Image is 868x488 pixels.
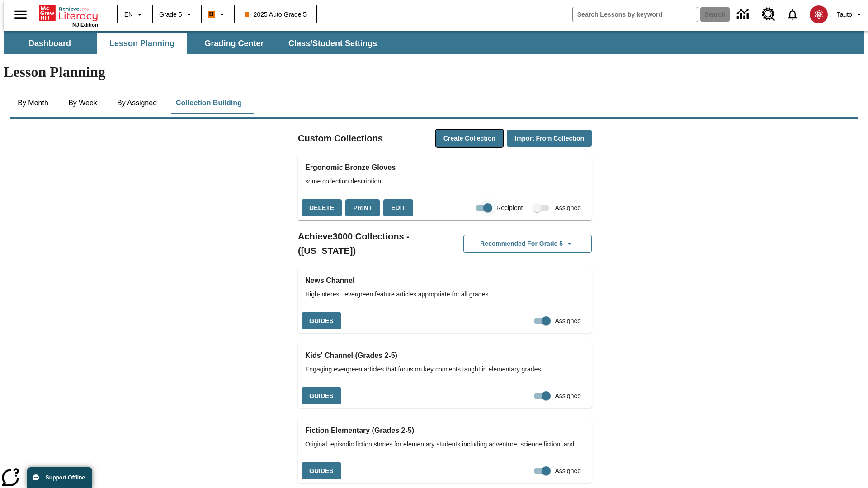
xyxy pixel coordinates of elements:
[204,6,231,23] button: Boost Class color is orange. Change class color
[507,130,592,147] button: Import from Collection
[305,365,585,374] span: Engaging evergreen articles that focus on key concepts taught in elementary grades
[245,10,307,19] span: 2025 Auto Grade 5
[496,203,523,213] span: Recipient
[804,3,833,26] button: Select a new avatar
[555,391,581,401] span: Assigned
[281,33,384,54] button: Class/Student Settings
[4,31,864,54] div: SubNavbar
[39,4,98,22] a: Home
[7,1,34,28] button: Open side menu
[298,229,445,258] h2: Achieve3000 Collections - ([US_STATE])
[298,131,383,145] h2: Custom Collections
[781,3,804,26] a: Notifications
[555,203,581,213] span: Assigned
[159,10,182,19] span: Grade 5
[124,10,133,19] span: EN
[305,290,585,299] span: High-interest, evergreen feature articles appropriate for all grades
[4,33,385,54] div: SubNavbar
[305,424,585,437] h3: Fiction Elementary (Grades 2-5)
[5,33,95,54] button: Dashboard
[463,235,592,253] button: Recommended for Grade 5
[302,312,341,330] button: Guides
[345,199,380,217] button: Print, will open in a new window
[837,10,852,19] span: Tauto
[810,5,828,23] img: avatar image
[305,349,585,362] h3: Kids' Channel (Grades 2-5)
[169,92,249,114] button: Collection Building
[302,387,341,405] button: Guides
[302,462,341,480] button: Guides
[833,6,868,23] button: Profile/Settings
[302,199,342,217] button: Delete
[573,7,698,22] input: search field
[27,467,92,488] button: Support Offline
[305,274,585,287] h3: News Channel
[72,22,98,28] span: NJ Edition
[756,2,781,27] a: Resource Center, Will open in new tab
[209,9,214,20] span: B
[189,33,279,54] button: Grading Center
[383,199,413,217] button: Edit
[46,474,85,481] span: Support Offline
[555,466,581,476] span: Assigned
[305,177,585,186] span: some collection description
[305,161,585,174] h3: Ergonomic Bronze Gloves
[436,130,503,147] button: Create Collection
[60,92,105,114] button: By Week
[120,6,149,23] button: Language: EN, Select a language
[555,316,581,326] span: Assigned
[4,64,864,80] h1: Lesson Planning
[10,92,56,114] button: By Month
[156,6,198,23] button: Grade: Grade 5, Select a grade
[305,440,585,449] span: Original, episodic fiction stories for elementary students including adventure, science fiction, ...
[97,33,187,54] button: Lesson Planning
[731,2,756,27] a: Data Center
[39,3,98,28] div: Home
[110,92,164,114] button: By Assigned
